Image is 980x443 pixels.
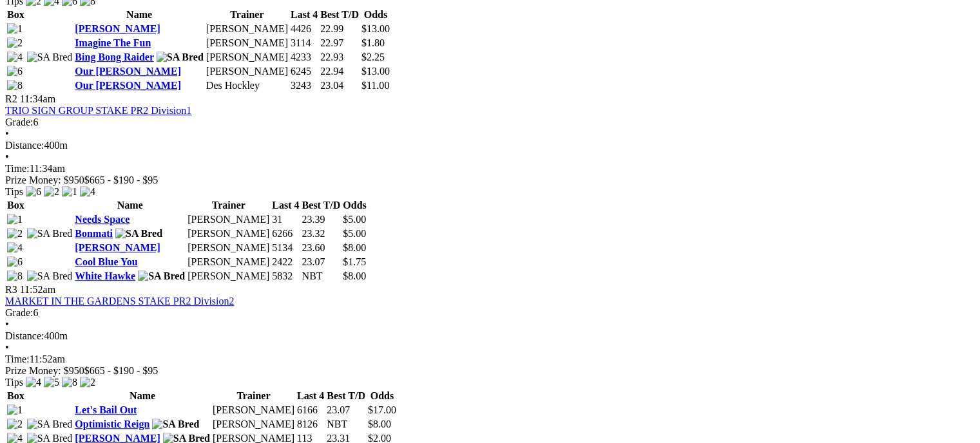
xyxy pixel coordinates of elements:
td: 5134 [271,241,300,254]
td: 5832 [271,270,300,283]
span: • [5,319,9,330]
div: 6 [5,307,975,319]
td: [PERSON_NAME] [206,65,289,78]
span: R3 [5,284,17,295]
td: 23.60 [302,241,341,254]
td: 23.04 [320,79,360,92]
td: 22.97 [320,37,360,50]
th: Trainer [206,8,289,21]
a: MARKET IN THE GARDENS STAKE PR2 Division2 [5,296,234,306]
td: [PERSON_NAME] [187,241,270,254]
div: 11:34am [5,163,975,174]
td: [PERSON_NAME] [212,418,295,431]
th: Best T/D [326,390,366,402]
th: Odds [367,390,397,402]
span: Grade: [5,117,34,127]
img: 4 [7,52,23,63]
td: 6245 [290,65,318,78]
td: 8126 [296,418,325,431]
img: SA Bred [27,228,73,240]
td: NBT [302,270,341,283]
span: 11:34am [20,93,55,104]
th: Last 4 [271,199,300,212]
td: 23.07 [302,256,341,269]
span: $11.00 [361,80,389,91]
span: $665 - $190 - $95 [84,365,159,376]
div: Prize Money: $950 [5,365,975,377]
td: 22.93 [320,51,360,64]
img: 1 [7,23,23,35]
td: 6166 [296,404,325,417]
span: $8.00 [343,270,366,281]
td: [PERSON_NAME] [187,213,270,226]
th: Name [74,8,204,21]
a: [PERSON_NAME] [75,242,160,253]
td: [PERSON_NAME] [206,23,289,35]
img: 2 [80,377,95,388]
a: [PERSON_NAME] [75,23,160,34]
td: 23.07 [326,404,366,417]
td: 22.94 [320,65,360,78]
img: 4 [26,377,41,388]
div: 400m [5,330,975,342]
td: 31 [271,213,300,226]
td: 4233 [290,51,318,64]
img: SA Bred [157,52,204,63]
img: SA Bred [152,419,199,430]
span: Distance: [5,140,44,151]
span: Distance: [5,330,44,341]
td: [PERSON_NAME] [206,37,289,50]
td: 6266 [271,227,300,240]
th: Trainer [212,390,295,402]
a: Optimistic Reign [75,419,149,429]
td: Des Hockley [206,79,289,92]
span: Grade: [5,307,34,318]
span: Time: [5,163,30,174]
img: 6 [7,66,23,77]
a: Bonmati [75,228,113,239]
img: 2 [44,186,59,198]
td: 2422 [271,256,300,269]
span: $17.00 [368,404,396,415]
img: 1 [7,404,23,416]
img: 8 [7,270,23,282]
a: Needs Space [75,214,130,225]
td: 3243 [290,79,318,92]
td: NBT [326,418,366,431]
a: Our [PERSON_NAME] [75,80,181,91]
img: 1 [7,214,23,225]
div: 6 [5,117,975,128]
span: • [5,342,9,353]
div: Prize Money: $950 [5,174,975,186]
span: Tips [5,377,23,388]
span: $8.00 [368,419,391,429]
span: $2.25 [361,52,385,62]
span: $8.00 [343,242,366,253]
a: Let's Bail Out [75,404,137,415]
td: [PERSON_NAME] [206,51,289,64]
td: [PERSON_NAME] [187,256,270,269]
span: $5.00 [343,214,366,225]
img: 8 [7,80,23,91]
td: 3114 [290,37,318,50]
th: Name [74,390,211,402]
a: Imagine The Fun [75,37,151,48]
img: 8 [62,377,77,388]
img: 5 [44,377,59,388]
th: Last 4 [296,390,325,402]
img: 6 [7,256,23,268]
a: TRIO SIGN GROUP STAKE PR2 Division1 [5,105,191,116]
td: [PERSON_NAME] [212,404,295,417]
img: SA Bred [138,270,185,282]
img: 6 [26,186,41,198]
th: Last 4 [290,8,318,21]
th: Best T/D [320,8,360,21]
span: R2 [5,93,17,104]
img: 4 [80,186,95,198]
span: Tips [5,186,23,197]
span: $665 - $190 - $95 [84,174,159,185]
td: [PERSON_NAME] [187,227,270,240]
a: White Hawke [75,270,135,281]
span: Box [7,200,24,211]
img: 2 [7,228,23,240]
